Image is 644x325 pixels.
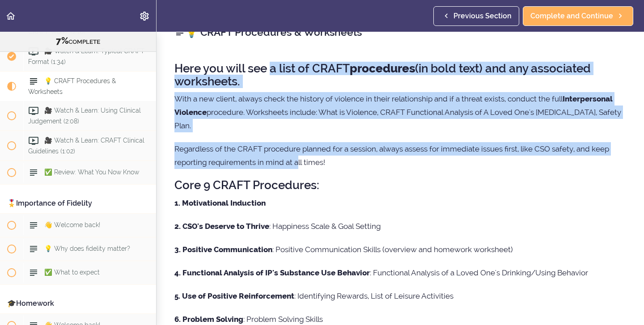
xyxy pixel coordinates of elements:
[174,92,626,132] p: With a new client, always check the history of violence in their relationship and if a threat exi...
[44,245,130,252] span: 💡 Why does fidelity matter?
[44,169,139,176] span: ✅ Review: What You Now Know
[174,289,626,303] p: : Identifying Rewards, List of Leisure Activities
[174,266,626,279] p: : Functional Analysis of a Loved One's Drinking/Using Behavior
[174,222,269,231] strong: 2. CSO's Deserve to Thrive
[433,6,519,26] a: Previous Section
[11,35,145,47] div: COMPLETE
[174,198,266,207] strong: 1. Motivational Induction
[174,62,626,88] h2: Here you will see a list of CRAFT (in bold text) and any associated worksheets.
[28,77,116,95] span: 💡 CRAFT Procedures & Worksheets
[174,315,243,324] strong: 6. Problem Solving
[174,245,272,254] strong: 3. Positive Communication
[174,291,294,300] strong: 5. Use of Positive Reinforcement
[44,221,100,228] span: 👋 Welcome back!
[44,269,100,276] span: ✅ What to expect
[174,219,626,233] p: : Happiness Scale & Goal Setting
[530,11,613,21] span: Complete and Continue
[453,11,512,21] span: Previous Section
[139,11,150,21] svg: Settings Menu
[174,268,370,277] strong: 4. Functional Analysis of IP's Substance Use Behavior
[174,142,626,169] p: Regardless of the CRAFT procedure planned for a session, always assess for immediate issues first...
[5,11,16,21] svg: Back to course curriculum
[174,243,626,256] p: : Positive Communication Skills (overview and homework worksheet)
[350,62,415,75] strong: procedures
[28,137,144,154] span: 🎥 Watch & Learn: CRAFT Clinical Guidelines (1:02)
[28,107,141,124] span: 🎥 Watch & Learn: Using Clinical Judgement (2:08)
[174,179,626,192] h2: Core 9 CRAFT Procedures:
[56,35,68,46] span: 7%
[523,6,633,26] a: Complete and Continue
[174,25,626,40] h2: 💡 CRAFT Procedures & Worksheets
